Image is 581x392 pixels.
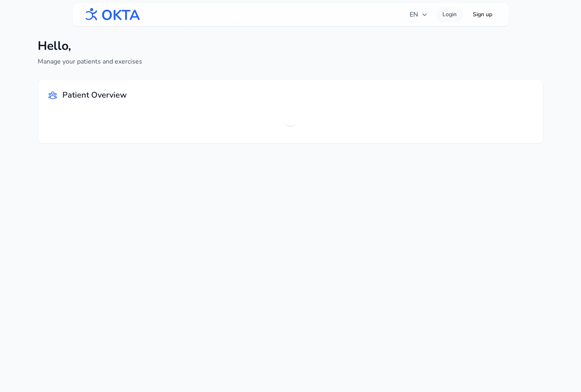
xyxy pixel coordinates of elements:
[82,4,141,25] img: OKTA logo
[436,7,463,22] a: Login
[466,7,499,22] a: Sign up
[38,57,142,66] p: Manage your patients and exercises
[62,89,127,101] h2: Patient Overview
[405,6,433,23] button: EN
[410,10,428,19] span: EN
[38,39,142,53] h1: Hello,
